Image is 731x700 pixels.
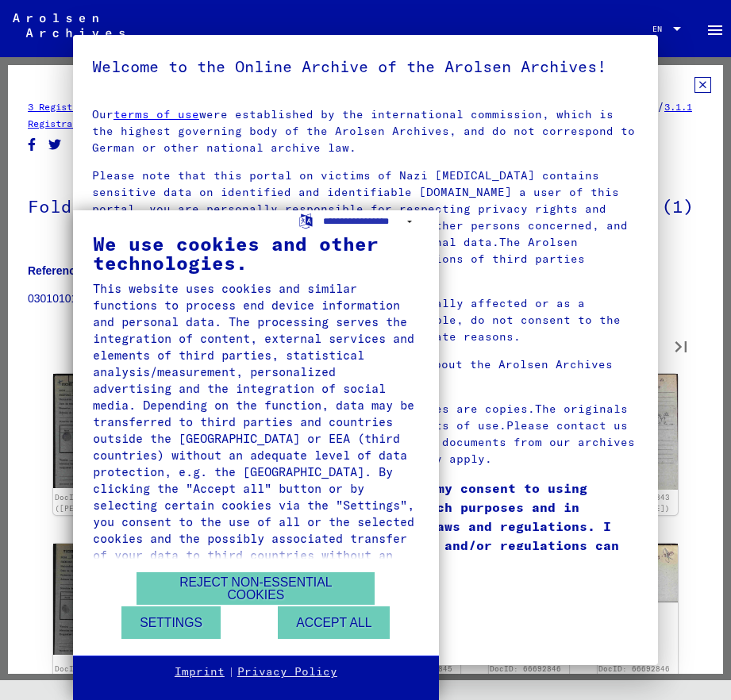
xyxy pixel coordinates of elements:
a: Privacy Policy [237,664,337,680]
div: This website uses cookies and similar functions to process end device information and personal da... [93,280,419,580]
button: Settings [121,606,221,639]
button: Reject non-essential cookies [137,572,375,605]
button: Accept all [278,606,390,639]
div: We use cookies and other technologies. [93,234,419,272]
a: Imprint [175,664,225,680]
